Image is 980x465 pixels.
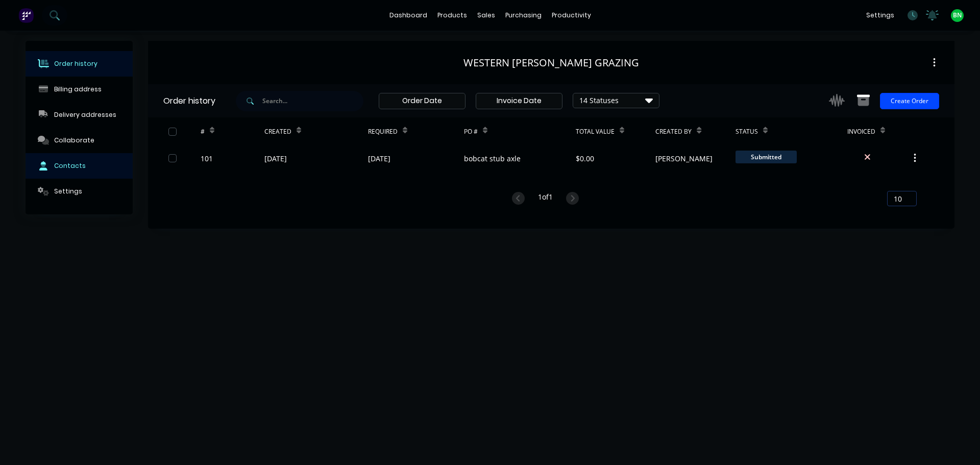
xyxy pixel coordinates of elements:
span: 10 [894,193,902,204]
div: Created [264,127,291,136]
div: [DATE] [264,153,287,164]
div: Required [368,127,398,136]
div: $0.00 [576,153,594,164]
div: Created By [655,127,692,136]
button: Order history [26,51,133,77]
div: Settings [54,187,82,196]
input: Invoice Date [476,93,562,109]
div: Invoiced [847,117,911,145]
div: Billing address [54,85,102,94]
div: Contacts [54,161,86,170]
button: Collaborate [26,128,133,153]
div: Created By [655,117,735,145]
div: Order history [54,59,97,68]
input: Order Date [379,93,465,109]
div: Collaborate [54,136,94,145]
div: Order history [163,95,215,107]
span: Submitted [736,151,797,163]
button: Delivery addresses [26,102,133,128]
a: dashboard [384,8,432,23]
div: purchasing [500,8,547,23]
div: products [432,8,472,23]
img: Factory [18,8,34,23]
div: Status [736,117,847,145]
button: Settings [26,179,133,204]
span: BN [953,11,962,20]
button: Contacts [26,153,133,179]
div: 1 of 1 [538,191,553,206]
div: bobcat stub axle [464,153,521,164]
button: Create Order [880,93,939,109]
input: Search... [262,91,363,111]
div: [DATE] [368,153,390,164]
div: PO # [464,127,478,136]
div: sales [472,8,500,23]
div: Total Value [576,117,655,145]
div: 101 [201,153,213,164]
div: WESTERN [PERSON_NAME] GRAZING [463,57,639,69]
div: Required [368,117,464,145]
div: Created [264,117,368,145]
div: Status [736,127,758,136]
div: # [201,127,205,136]
div: PO # [464,117,576,145]
div: 14 Statuses [573,95,659,106]
div: productivity [547,8,596,23]
div: settings [861,8,899,23]
div: Delivery addresses [54,110,116,119]
div: Invoiced [847,127,875,136]
div: [PERSON_NAME] [655,153,713,164]
div: Total Value [576,127,615,136]
div: # [201,117,264,145]
button: Billing address [26,77,133,102]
